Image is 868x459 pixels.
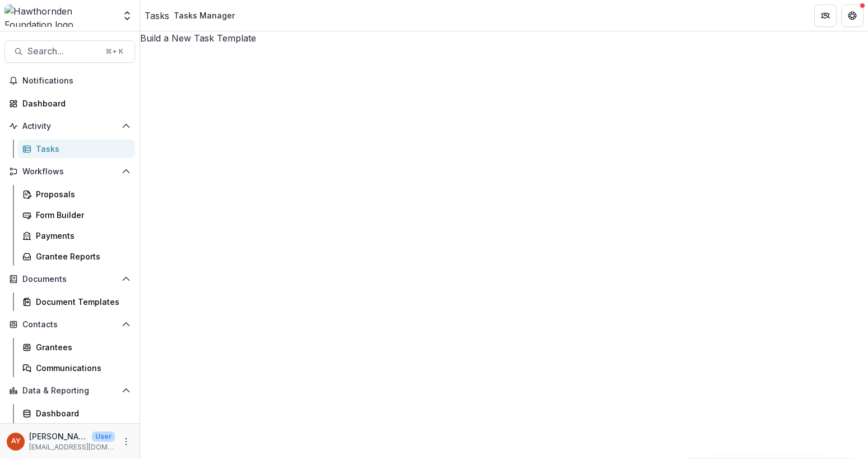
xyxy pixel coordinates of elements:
p: [EMAIL_ADDRESS][DOMAIN_NAME] [29,442,115,452]
div: Tasks [36,143,126,155]
p: [PERSON_NAME] [29,430,87,442]
span: Activity [22,122,117,131]
div: Grantees [36,341,126,353]
a: Dashboard [4,94,135,113]
a: Communications [18,359,135,377]
button: Notifications [4,72,135,90]
a: Grantee Reports [18,247,135,266]
nav: breadcrumb [145,7,239,24]
button: Partners [814,4,837,27]
div: Form Builder [36,209,126,221]
span: Search... [27,46,99,57]
button: More [119,435,133,448]
button: Open Activity [4,117,135,135]
h2: Build a New Task Template [140,31,868,45]
span: Contacts [22,320,117,330]
a: Payments [18,226,135,245]
button: Open Workflows [4,163,135,180]
img: Hawthornden Foundation logo [4,4,115,27]
span: Data & Reporting [22,386,117,396]
a: Proposals [18,185,135,203]
div: Document Templates [36,296,126,308]
button: Search... [4,40,135,63]
span: Notifications [22,76,131,86]
div: Tasks Manager [174,10,235,21]
a: Grantees [18,338,135,356]
div: Payments [36,230,126,242]
button: Open Contacts [4,316,135,333]
div: ⌘ + K [103,45,126,58]
a: Tasks [145,9,169,22]
button: Open Data & Reporting [4,382,135,400]
a: Document Templates [18,293,135,311]
a: Form Builder [18,206,135,224]
div: Grantee Reports [36,251,126,262]
div: Andreas Yuíza [11,438,21,445]
div: Dashboard [36,407,126,419]
p: User [92,432,115,442]
div: Dashboard [22,98,126,109]
button: Open Documents [4,270,135,288]
span: Workflows [22,167,117,177]
a: Dashboard [18,404,135,423]
div: Communications [36,362,126,374]
div: Proposals [36,188,126,200]
span: Documents [22,275,117,284]
button: Open entity switcher [119,4,135,27]
a: Tasks [18,140,135,158]
button: Get Help [841,4,864,27]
